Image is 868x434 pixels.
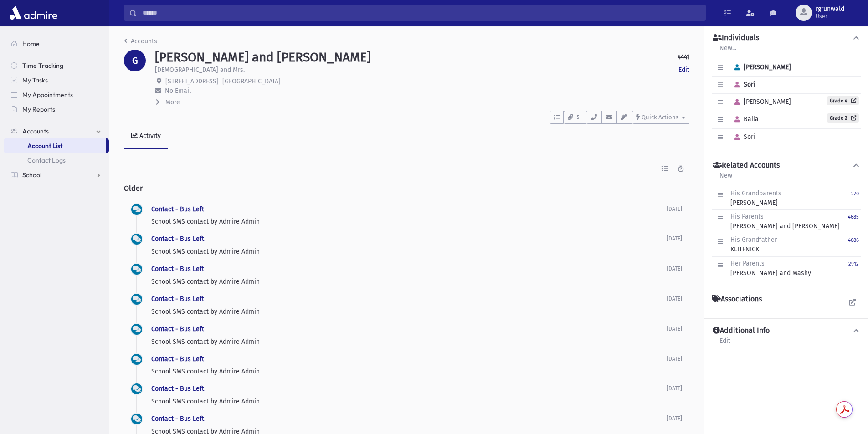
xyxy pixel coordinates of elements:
button: More [155,97,181,107]
small: 4685 [848,214,859,220]
p: School SMS contact by Admire Admin [151,217,667,226]
span: His Parents [730,213,764,220]
span: His Grandparents [730,189,781,197]
a: Contact - Bus Left [151,325,204,333]
span: My Reports [22,105,55,113]
h4: Additional Info [713,326,770,336]
button: 5 [564,111,586,124]
span: Home [22,40,40,48]
strong: 4441 [678,52,689,62]
span: [DATE] [667,415,682,422]
input: Search [137,5,705,21]
span: Account List [27,142,62,150]
small: 270 [851,191,859,197]
div: [PERSON_NAME] and [PERSON_NAME] [730,212,840,231]
h4: Individuals [713,33,759,43]
span: His Grandfather [730,236,777,244]
a: 4686 [848,235,859,254]
a: 2912 [848,259,859,278]
span: rgrunwald [816,5,844,13]
p: School SMS contact by Admire Admin [151,337,667,347]
span: [DATE] [667,326,682,332]
a: Edit [678,65,689,75]
div: G [124,50,146,71]
span: More [165,98,180,106]
a: Account List [4,138,106,153]
h4: Associations [712,295,762,304]
a: Home [4,36,109,51]
a: Contact - Bus Left [151,385,204,393]
a: Contact - Bus Left [151,415,204,423]
span: Her Parents [730,260,765,267]
span: My Tasks [22,76,48,84]
a: My Appointments [4,87,109,102]
h4: Related Accounts [713,161,780,170]
a: Activity [124,124,168,149]
span: [GEOGRAPHIC_DATA] [222,77,281,85]
a: My Tasks [4,73,109,87]
span: [DATE] [667,385,682,392]
span: [DATE] [667,206,682,212]
a: New [719,170,733,187]
a: School [4,168,109,182]
h2: Older [124,177,689,200]
span: Time Tracking [22,61,63,70]
p: School SMS contact by Admire Admin [151,247,667,256]
p: School SMS contact by Admire Admin [151,277,667,286]
span: No Email [165,87,191,95]
div: KLITENICK [730,235,777,254]
span: Sori [730,133,755,141]
div: [PERSON_NAME] and Mashy [730,259,811,278]
span: Accounts [22,127,49,135]
a: Accounts [124,37,157,45]
a: 4685 [848,212,859,231]
a: Grade 4 [827,96,859,105]
a: My Reports [4,102,109,117]
a: Contact Logs [4,153,109,168]
p: School SMS contact by Admire Admin [151,397,667,406]
a: Contact - Bus Left [151,355,204,363]
span: [DATE] [667,266,682,272]
span: [DATE] [667,296,682,302]
button: Individuals [712,33,861,43]
nav: breadcrumb [124,36,157,50]
a: Contact - Bus Left [151,235,204,243]
a: 270 [851,189,859,208]
img: AdmirePro [7,4,60,22]
div: [PERSON_NAME] [730,189,781,208]
span: [DATE] [667,235,682,242]
a: Time Tracking [4,58,109,73]
button: Additional Info [712,326,861,336]
a: Contact - Bus Left [151,265,204,273]
span: User [816,13,844,20]
span: [PERSON_NAME] [730,98,791,106]
span: [DATE] [667,356,682,362]
span: Baila [730,115,759,123]
span: 5 [574,113,582,122]
span: Quick Actions [642,114,678,121]
p: School SMS contact by Admire Admin [151,367,667,376]
span: Sori [730,81,755,88]
span: Contact Logs [27,156,66,164]
a: Contact - Bus Left [151,295,204,303]
p: School SMS contact by Admire Admin [151,307,667,317]
h1: [PERSON_NAME] and [PERSON_NAME] [155,50,371,65]
button: Related Accounts [712,161,861,170]
small: 2912 [848,261,859,267]
button: Quick Actions [632,111,689,124]
small: 4686 [848,237,859,243]
a: Accounts [4,124,109,138]
span: [STREET_ADDRESS] [165,77,219,85]
a: New... [719,43,737,59]
span: My Appointments [22,91,73,99]
span: School [22,171,41,179]
div: Activity [138,132,161,140]
a: Contact - Bus Left [151,205,204,213]
a: Edit [719,336,731,352]
a: Grade 2 [827,113,859,123]
span: [PERSON_NAME] [730,63,791,71]
p: [DEMOGRAPHIC_DATA] and Mrs. [155,65,245,75]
